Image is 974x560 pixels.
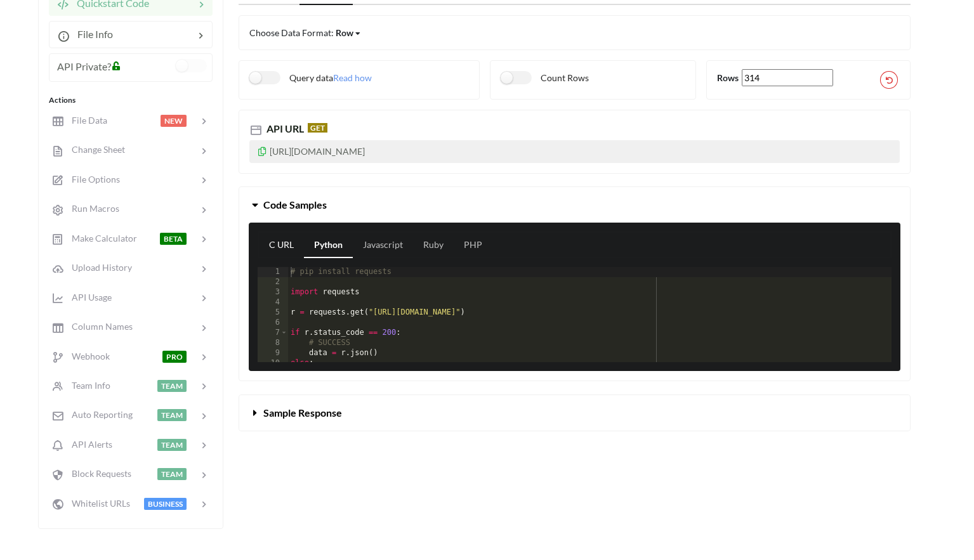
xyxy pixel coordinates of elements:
[57,60,111,72] span: API Private?
[64,292,112,303] span: API Usage
[64,144,125,155] span: Change Sheet
[64,233,137,244] span: Make Calculator
[258,348,288,358] div: 9
[64,498,130,509] span: Whitelist URLs
[64,321,133,332] span: Column Names
[249,140,900,163] p: [URL][DOMAIN_NAME]
[64,351,110,361] span: Webhook
[161,115,187,127] span: NEW
[258,297,288,308] div: 4
[64,439,112,450] span: API Alerts
[353,233,413,258] a: Javascript
[258,358,288,368] div: 10
[239,187,910,223] button: Code Samples
[258,308,288,318] div: 5
[336,26,353,39] div: Row
[308,123,327,133] span: GET
[258,318,288,328] div: 6
[157,409,187,421] span: TEAM
[258,267,288,277] div: 1
[239,395,910,431] button: Sample Response
[264,122,304,134] span: API URL
[258,338,288,348] div: 8
[263,407,342,419] span: Sample Response
[717,72,739,83] b: Rows
[157,439,187,451] span: TEAM
[64,115,107,126] span: File Data
[249,71,333,84] label: Query data
[501,71,589,84] label: Count Rows
[454,233,492,258] a: PHP
[157,380,187,392] span: TEAM
[64,468,131,479] span: Block Requests
[258,277,288,287] div: 2
[258,287,288,297] div: 3
[49,94,213,106] div: Actions
[64,409,133,420] span: Auto Reporting
[70,28,113,40] span: File Info
[64,203,119,214] span: Run Macros
[64,262,132,273] span: Upload History
[263,199,327,211] span: Code Samples
[259,233,304,258] a: C URL
[64,380,110,391] span: Team Info
[249,27,362,38] span: Choose Data Format:
[333,72,372,83] span: Read how
[160,233,187,245] span: BETA
[162,351,187,363] span: PRO
[144,498,187,510] span: BUSINESS
[258,328,288,338] div: 7
[64,174,120,185] span: File Options
[157,468,187,480] span: TEAM
[304,233,353,258] a: Python
[413,233,454,258] a: Ruby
